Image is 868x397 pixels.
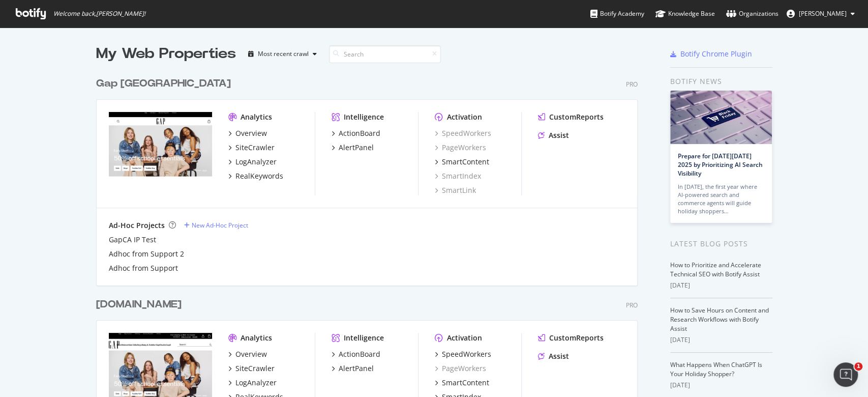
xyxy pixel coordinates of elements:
[332,128,380,138] a: ActionBoard
[538,130,569,140] a: Assist
[549,333,604,343] div: CustomReports
[442,157,489,167] div: SmartContent
[344,333,384,343] div: Intelligence
[228,128,267,138] a: Overview
[228,378,277,388] a: LogAnalyzer
[549,112,604,122] div: CustomReports
[339,363,374,374] div: AlertPanel
[96,297,186,312] a: [DOMAIN_NAME]
[235,363,275,374] div: SiteCrawler
[447,333,482,343] div: Activation
[228,157,277,167] a: LogAnalyzer
[670,238,772,249] div: Latest Blog Posts
[670,360,762,378] a: What Happens When ChatGPT Is Your Holiday Shopper?
[109,235,156,245] a: GapCA IP Test
[244,46,321,62] button: Most recent crawl
[549,351,569,361] div: Assist
[339,349,380,359] div: ActionBoard
[435,143,486,153] a: PageWorkers
[435,363,486,374] a: PageWorkers
[670,49,752,59] a: Botify Chrome Plugin
[626,80,638,89] div: Pro
[96,44,236,64] div: My Web Properties
[538,333,604,343] a: CustomReports
[833,362,858,387] iframe: Intercom live chat
[538,112,604,122] a: CustomReports
[96,76,231,91] div: Gap [GEOGRAPHIC_DATA]
[670,281,772,290] div: [DATE]
[339,128,380,138] div: ActionBoard
[670,91,772,144] img: Prepare for Black Friday 2025 by Prioritizing AI Search Visibility
[228,349,267,359] a: Overview
[726,9,779,19] div: Organizations
[538,351,569,361] a: Assist
[258,51,309,57] div: Most recent crawl
[670,335,772,345] div: [DATE]
[435,171,481,181] a: SmartIndex
[549,130,569,140] div: Assist
[235,157,277,167] div: LogAnalyzer
[192,221,248,230] div: New Ad-Hoc Project
[109,220,165,231] div: Ad-Hoc Projects
[332,363,374,374] a: AlertPanel
[53,10,145,18] span: Welcome back, [PERSON_NAME] !
[670,76,772,87] div: Botify news
[435,128,491,138] a: SpeedWorkers
[235,349,267,359] div: Overview
[435,378,489,388] a: SmartContent
[332,143,374,153] a: AlertPanel
[670,381,772,390] div: [DATE]
[670,306,769,333] a: How to Save Hours on Content and Research Workflows with Botify Assist
[109,249,184,259] a: Adhoc from Support 2
[435,185,476,195] a: SmartLink
[235,171,283,181] div: RealKeywords
[241,333,272,343] div: Analytics
[109,263,178,273] a: Adhoc from Support
[339,143,374,153] div: AlertPanel
[435,157,489,167] a: SmartContent
[228,143,275,153] a: SiteCrawler
[678,183,764,215] div: In [DATE], the first year where AI-powered search and commerce agents will guide holiday shoppers…
[779,6,863,22] button: [PERSON_NAME]
[241,112,272,122] div: Analytics
[799,9,847,18] span: Alex Bocknek
[228,171,283,181] a: RealKeywords
[96,76,235,91] a: Gap [GEOGRAPHIC_DATA]
[235,128,267,138] div: Overview
[435,349,491,359] a: SpeedWorkers
[109,112,212,194] img: Gapcanada.ca
[680,49,752,59] div: Botify Chrome Plugin
[329,45,441,63] input: Search
[442,378,489,388] div: SmartContent
[228,363,275,374] a: SiteCrawler
[96,297,182,312] div: [DOMAIN_NAME]
[442,349,491,359] div: SpeedWorkers
[626,301,638,309] div: Pro
[670,261,761,278] a: How to Prioritize and Accelerate Technical SEO with Botify Assist
[854,362,862,371] span: 1
[344,112,384,122] div: Intelligence
[655,9,715,19] div: Knowledge Base
[590,9,644,19] div: Botify Academy
[332,349,380,359] a: ActionBoard
[678,152,763,178] a: Prepare for [DATE][DATE] 2025 by Prioritizing AI Search Visibility
[184,221,248,230] a: New Ad-Hoc Project
[447,112,482,122] div: Activation
[235,143,275,153] div: SiteCrawler
[235,378,277,388] div: LogAnalyzer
